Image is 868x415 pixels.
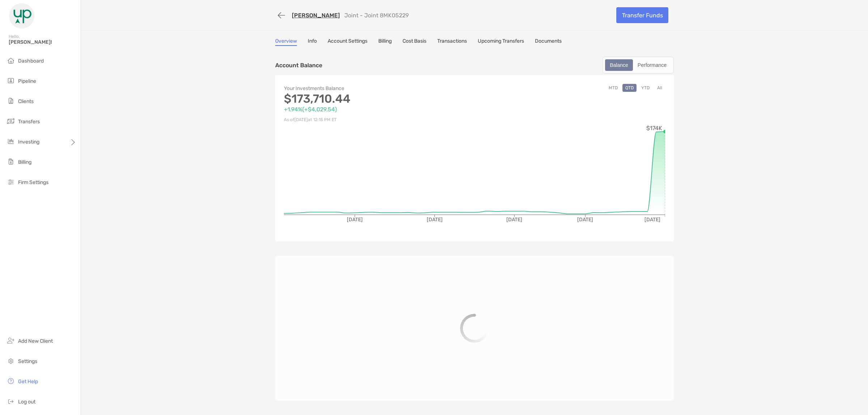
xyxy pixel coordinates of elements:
span: Transfers [18,119,40,125]
span: Get Help [18,378,38,385]
p: Account Balance [275,61,322,70]
button: All [654,84,665,92]
tspan: [DATE] [644,217,660,223]
img: investing icon [7,137,15,146]
div: segmented control [603,57,674,73]
p: As of [DATE] at 12:15 PM ET [284,115,475,124]
img: pipeline icon [7,76,15,85]
a: Overview [275,38,297,46]
img: clients icon [7,97,15,105]
a: Account Settings [328,38,367,46]
img: Zoe Logo [9,3,35,29]
tspan: [DATE] [427,217,443,223]
a: Cost Basis [403,38,426,46]
span: Add New Client [18,338,53,344]
tspan: [DATE] [577,217,593,223]
p: Your Investments Balance [284,84,475,93]
span: Clients [18,98,34,104]
p: +1.94% ( +$4,029.54 ) [284,105,475,114]
img: get-help icon [7,377,15,385]
span: Pipeline [18,78,36,84]
img: billing icon [7,157,15,166]
p: $173,710.44 [284,94,475,103]
tspan: $174K [646,125,662,132]
img: logout icon [7,397,15,406]
span: Log out [18,399,35,405]
button: MTD [606,84,621,92]
a: Documents [535,38,562,46]
span: Firm Settings [18,179,48,185]
div: Performance [634,60,671,70]
a: Upcoming Transfers [478,38,524,46]
tspan: [DATE] [506,217,522,223]
span: Investing [18,139,39,145]
tspan: [DATE] [347,217,363,223]
img: firm-settings icon [7,177,15,186]
button: QTD [622,84,637,92]
a: Transactions [437,38,467,46]
a: Billing [378,38,392,46]
a: Info [308,38,317,46]
span: Dashboard [18,58,44,64]
img: dashboard icon [7,56,15,65]
img: transfers icon [7,117,15,125]
img: settings icon [7,356,15,365]
div: Balance [606,60,632,70]
button: YTD [638,84,652,92]
a: Transfer Funds [616,7,668,23]
img: add_new_client icon [7,336,15,345]
span: Billing [18,159,31,165]
p: Joint - Joint 8MK05229 [344,12,409,19]
span: [PERSON_NAME]! [9,39,76,45]
span: Settings [18,358,37,364]
a: [PERSON_NAME] [292,12,340,19]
